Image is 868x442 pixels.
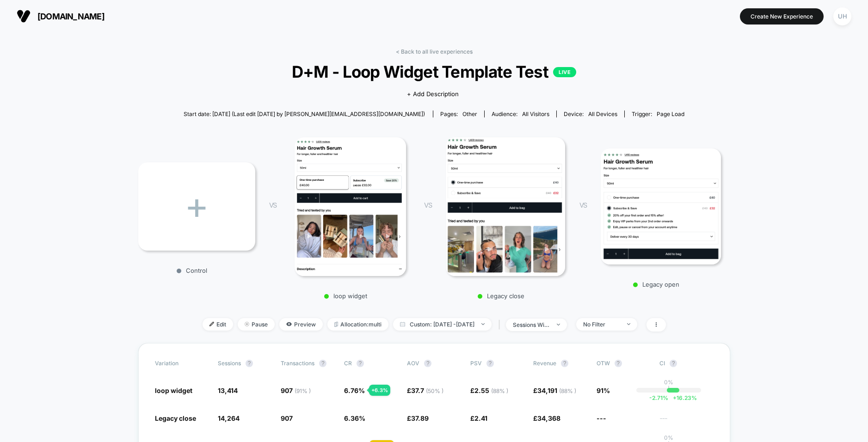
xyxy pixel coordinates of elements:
span: 2.55 [474,387,508,394]
div: UH [833,7,851,25]
span: 16.23 % [668,394,697,401]
span: AOV [407,360,419,367]
span: £ [407,414,429,422]
div: No Filter [583,321,620,328]
p: | [668,386,670,393]
span: [DOMAIN_NAME] [37,12,105,21]
span: CR [344,360,352,367]
div: Trigger: [632,110,684,117]
span: + [673,394,677,401]
span: 2.41 [474,414,487,422]
span: Page Load [657,110,684,117]
span: D+M - Loop Widget Template Test [168,62,701,81]
img: Legacy close main [446,137,565,276]
button: ? [486,360,494,367]
span: ( 88 % ) [491,387,508,394]
img: loop widget main [295,137,406,276]
button: ? [561,360,568,367]
span: £ [533,414,560,422]
button: Create New Experience [740,8,824,25]
span: loop widget [155,387,192,394]
span: 907 [281,414,293,422]
span: Sessions [218,360,241,367]
button: ? [246,360,253,367]
span: 37.7 [411,387,443,394]
span: 91% [597,387,610,394]
span: PSV [470,360,482,367]
span: OTW [597,360,647,367]
img: end [245,322,249,326]
span: 34,191 [537,387,576,394]
button: ? [615,360,622,367]
div: + 6.3 % [369,385,390,396]
img: end [481,323,485,325]
span: Legacy close [155,414,196,422]
span: ( 91 % ) [295,387,311,394]
img: end [557,324,560,325]
span: 13,414 [218,387,238,394]
img: Visually logo [17,9,31,23]
span: VS [579,201,587,209]
p: 0% [664,379,673,386]
span: £ [533,387,576,394]
div: Audience: [492,110,549,117]
img: calendar [400,322,405,326]
span: + Add Description [407,90,459,99]
span: Edit [203,318,233,331]
span: £ [470,414,487,422]
span: ( 88 % ) [559,387,576,394]
span: other [462,110,477,117]
div: Pages: [440,110,477,117]
span: Start date: [DATE] (Last edit [DATE] by [PERSON_NAME][EMAIL_ADDRESS][DOMAIN_NAME]) [184,110,425,117]
span: 6.36 % [344,414,365,422]
span: Allocation: multi [327,318,388,331]
img: Legacy open main [601,148,721,265]
span: All Visitors [522,110,549,117]
span: ( 50 % ) [426,387,443,394]
div: sessions with impression [513,321,550,328]
span: £ [407,387,443,394]
p: 0% [664,434,673,441]
button: ? [424,360,431,367]
button: ? [670,360,677,367]
button: [DOMAIN_NAME] [14,9,107,24]
span: 34,368 [537,414,560,422]
span: CI [659,360,710,367]
span: VS [424,201,431,209]
button: UH [831,7,854,26]
span: £ [470,387,508,394]
span: --- [597,414,606,422]
span: Revenue [533,360,556,367]
button: ? [319,360,326,367]
button: ? [357,360,364,367]
span: Custom: [DATE] - [DATE] [393,318,492,331]
img: edit [209,322,214,326]
span: --- [659,416,713,423]
span: 6.76 % [344,387,365,394]
span: Variation [155,360,206,367]
a: < Back to all live experiences [396,48,473,55]
span: Preview [279,318,323,331]
span: Transactions [281,360,314,367]
span: 907 [281,387,311,394]
span: -2.71 % [649,394,668,401]
p: loop widget [286,292,406,300]
span: 37.89 [411,414,429,422]
img: rebalance [334,322,338,327]
p: Legacy open [596,281,716,288]
span: | [496,318,506,331]
span: Pause [238,318,275,331]
span: 14,264 [218,414,240,422]
span: all devices [588,110,617,117]
span: Device: [556,110,624,117]
span: VS [269,201,277,209]
p: LIVE [553,67,576,77]
div: + [138,162,255,251]
img: end [627,323,630,325]
p: Control [134,267,251,274]
p: Legacy close [441,292,561,300]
